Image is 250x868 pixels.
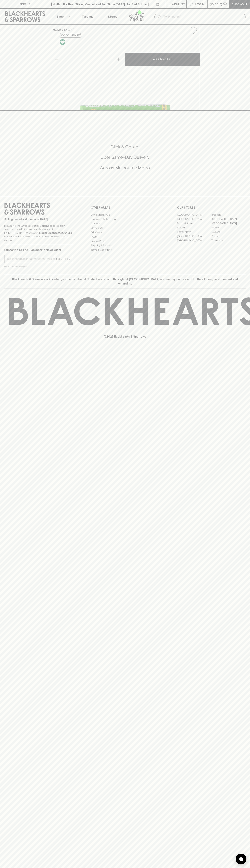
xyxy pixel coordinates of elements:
a: FAQ's [91,235,159,239]
a: [GEOGRAPHIC_DATA] [211,217,246,221]
p: OTHER AREAS [91,205,159,210]
a: Made without the use of any animal products. [59,38,66,46]
input: e.g. jane@blackheartsandsparrows.com.au [7,256,55,262]
a: [GEOGRAPHIC_DATA] [211,221,246,225]
a: Fitzroy [211,225,246,230]
a: Elwood [177,225,211,230]
p: Login [195,2,204,6]
a: [GEOGRAPHIC_DATA] [177,238,211,243]
h5: Click & Collect [4,144,246,150]
a: [GEOGRAPHIC_DATA] [177,217,211,221]
a: Terms & Conditions [91,248,159,252]
a: Geelong [211,230,246,234]
p: We will never spam you [4,265,73,268]
a: Braddon [211,213,246,217]
h5: Across Melbourne Metro [4,165,246,171]
a: Privacy Policy [91,239,159,243]
a: Careers [91,221,159,226]
button: Add to wishlist [188,26,198,35]
a: Stores [100,9,125,24]
a: [GEOGRAPHIC_DATA] [177,213,211,217]
a: Thornbury [211,238,246,243]
button: ADD TO CART [125,53,200,66]
h5: Uber Same-Day Delivery [4,154,246,160]
p: Stores [108,14,117,19]
a: Tastings [75,9,100,24]
a: Business & Bulk Gifting [91,217,159,221]
p: It is against the law to sell or supply alcohol to, or to obtain alcohol on behalf of a person un... [4,224,73,242]
a: Contact Us [91,226,159,230]
img: 25424.png [50,37,200,110]
a: Fitzroy North [177,230,211,234]
p: $0.00 [210,2,218,6]
input: Try "Pinot noir" [163,14,243,20]
a: Bottle Drop FAQ's [91,213,159,217]
p: Tastings [82,14,93,19]
p: Shop [56,14,64,19]
div: Call to action block [4,130,246,189]
button: SUBSCRIBE [55,255,73,263]
p: Wishlist [172,2,185,6]
strong: Liquor License #32064953 [39,231,72,234]
img: bubble-icon [239,857,243,861]
p: OUR STORES [177,205,246,210]
a: Prahran [211,234,246,238]
p: Subscribe to The Blackhearts Newsletter [4,248,73,252]
a: HOME [53,28,61,31]
button: Add to wishlist [59,33,82,38]
a: Gift Cards [91,230,159,235]
a: Shipping Information [91,243,159,248]
button: Shop [50,9,75,24]
a: SHOP [64,28,72,31]
p: SUBSCRIBE [56,257,71,261]
p: FIND US [19,2,31,6]
p: Sibling owned and run since [DATE] [4,218,73,221]
a: Brunswick West [177,221,211,225]
p: Checkout [231,2,247,6]
a: [GEOGRAPHIC_DATA] [177,234,211,238]
p: 0 [224,3,226,5]
p: Blackhearts & Sparrows acknowledges the traditional Custodians of land throughout [GEOGRAPHIC_DAT... [7,277,243,286]
img: Vegan [60,39,65,45]
p: ADD TO CART [153,57,172,61]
